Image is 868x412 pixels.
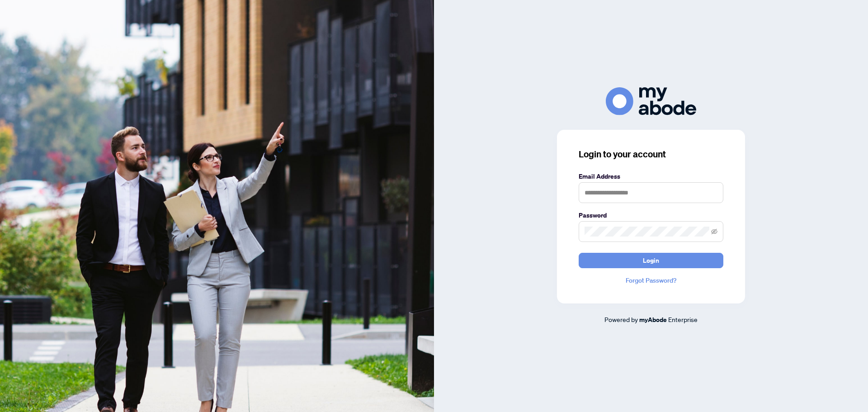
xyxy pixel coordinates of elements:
[711,228,717,235] span: eye-invisible
[639,315,667,325] a: myAbode
[668,315,698,323] span: Enterprise
[606,87,696,115] img: ma-logo
[579,253,723,268] button: Login
[604,315,638,323] span: Powered by
[579,210,723,220] label: Password
[579,275,723,285] a: Forgot Password?
[579,148,723,161] h3: Login to your account
[643,253,659,268] span: Login
[579,171,723,181] label: Email Address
